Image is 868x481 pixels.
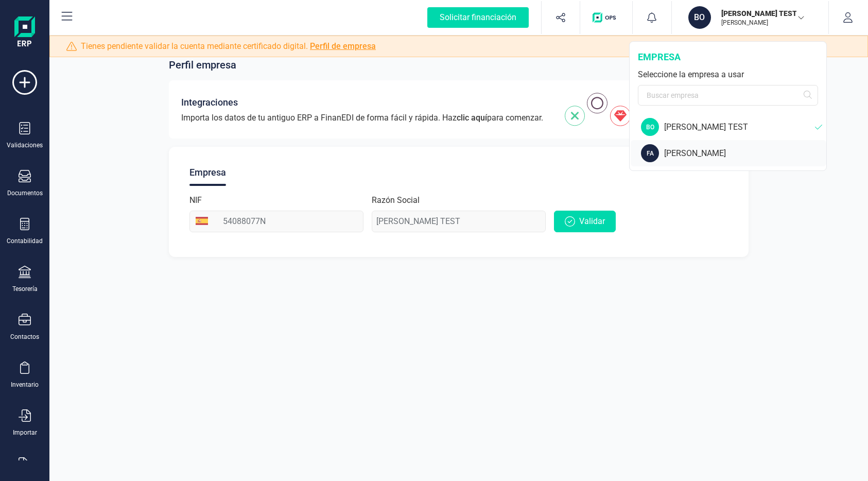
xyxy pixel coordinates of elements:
button: Solicitar financiación [415,1,541,34]
span: Perfil empresa [169,58,236,72]
p: [PERSON_NAME] TEST [721,8,804,19]
button: Validar [554,211,616,232]
div: Tesorería [12,285,38,293]
span: Importa los datos de tu antiguo ERP a FinanEDI de forma fácil y rápida. Haz para comenzar. [181,112,543,124]
span: clic aquí [457,113,487,123]
div: Seleccione la empresa a usar [638,68,818,81]
span: Validar [579,215,605,228]
div: empresa [638,50,818,64]
label: NIF [189,194,202,207]
div: Solicitar financiación [427,7,529,28]
div: FA [641,144,659,162]
img: Logo de OPS [593,12,620,23]
div: [PERSON_NAME] [664,147,826,160]
div: BO [688,6,711,29]
div: Validaciones [7,141,43,149]
label: Razón Social [372,194,420,207]
button: Logo de OPS [586,1,626,34]
div: BO [641,118,659,136]
div: Documentos [7,189,43,197]
input: Buscar empresa [638,85,818,106]
button: BO[PERSON_NAME] TEST[PERSON_NAME] [684,1,816,34]
p: [PERSON_NAME] [721,19,804,27]
div: Empresa [189,159,226,186]
div: Inventario [11,381,39,389]
div: Importar [13,428,37,437]
a: Perfil de empresa [310,41,376,51]
img: Logo Finanedi [14,16,35,49]
div: Contactos [10,333,39,341]
img: integrations-img [565,93,719,126]
div: [PERSON_NAME] TEST [664,121,815,133]
span: Integraciones [181,95,238,110]
span: Tienes pendiente validar la cuenta mediante certificado digital. [81,40,376,53]
div: Contabilidad [7,237,43,245]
